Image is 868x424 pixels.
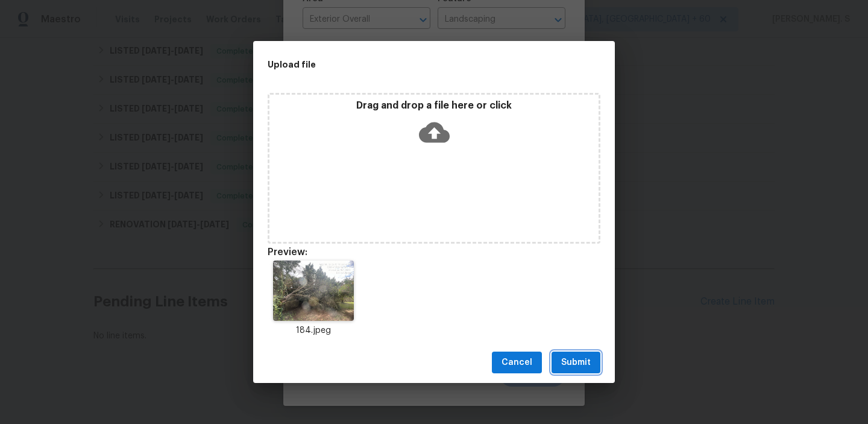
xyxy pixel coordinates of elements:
span: Cancel [502,355,532,370]
span: Submit [561,355,591,370]
p: Drag and drop a file here or click [269,100,599,112]
button: Cancel [492,352,542,374]
button: Submit [552,352,600,374]
img: Z [273,261,353,321]
h2: Upload file [268,58,546,71]
p: 184.jpeg [268,324,359,337]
